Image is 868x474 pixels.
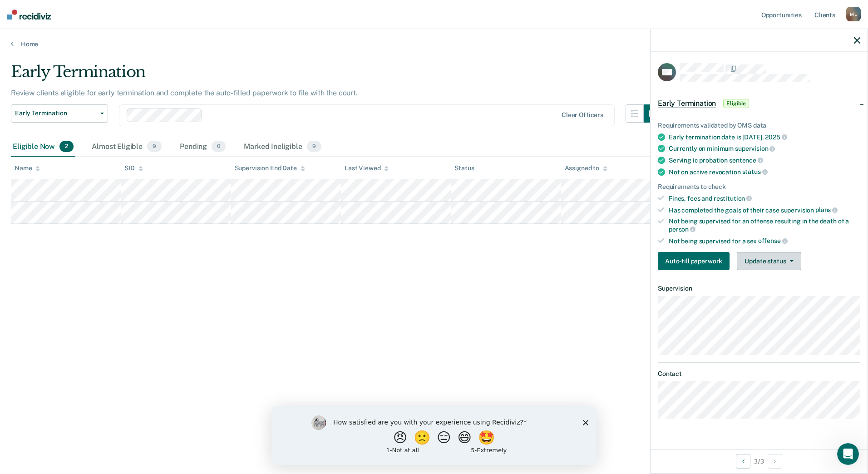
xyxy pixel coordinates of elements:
[7,10,51,20] img: Recidiviz
[815,206,838,213] span: plans
[271,406,597,465] iframe: Survey by Kim from Recidiviz
[736,454,750,469] button: Previous Opportunity
[669,156,860,164] div: Serving ic probation
[669,226,695,233] span: person
[723,99,749,108] span: Eligible
[846,7,861,21] div: M L
[15,164,40,172] div: Name
[651,89,868,118] div: Early TerminationEligible
[758,237,788,244] span: offense
[147,141,162,153] span: 9
[658,252,730,270] button: Auto-fill paperwork
[11,137,75,157] div: Eligible Now
[669,237,860,245] div: Not being supervised for a sex
[729,157,763,164] span: sentence
[15,109,97,117] span: Early Termination
[658,285,860,292] dt: Supervision
[562,111,603,119] div: Clear officers
[124,164,143,172] div: SID
[669,194,860,202] div: Fines, fees and
[658,99,716,108] span: Early Termination
[737,252,801,270] button: Update status
[658,183,860,191] div: Requirements to check
[735,145,775,152] span: supervision
[242,137,323,157] div: Marked Ineligible
[307,141,321,153] span: 9
[742,168,768,175] span: status
[11,63,662,89] div: Early Termination
[669,133,860,141] div: Early termination date is [DATE],
[651,449,868,473] div: 3 / 3
[565,164,607,172] div: Assigned to
[454,164,474,172] div: Status
[59,141,74,153] span: 2
[658,122,860,129] div: Requirements validated by OMS data
[669,217,860,233] div: Not being supervised for an offense resulting in the death of a
[235,164,305,172] div: Supervision End Date
[768,454,782,469] button: Next Opportunity
[11,40,857,48] a: Home
[345,164,389,172] div: Last Viewed
[11,89,358,97] p: Review clients eligible for early termination and complete the auto-filled paperwork to file with...
[658,252,733,270] a: Navigate to form link
[658,370,860,378] dt: Contact
[212,141,226,153] span: 0
[178,137,227,157] div: Pending
[90,137,163,157] div: Almost Eligible
[669,144,860,153] div: Currently on minimum
[765,133,787,141] span: 2025
[669,168,860,176] div: Not on active revocation
[669,206,860,214] div: Has completed the goals of their case supervision
[837,443,859,465] iframe: Intercom live chat
[714,195,752,202] span: restitution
